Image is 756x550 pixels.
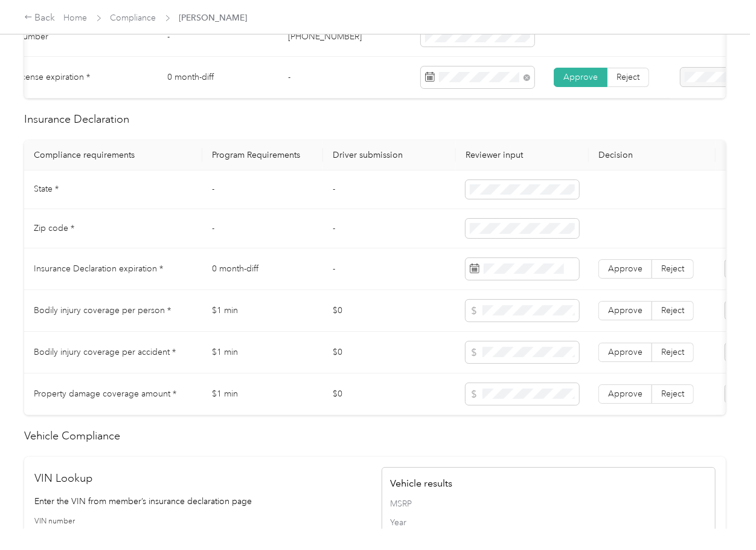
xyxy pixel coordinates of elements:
[34,264,163,274] span: Insurance Declaration expiration *
[158,57,278,99] td: 0 month-diff
[35,495,369,508] p: Enter the VIN from member’s insurance declaration page
[179,11,248,24] span: [PERSON_NAME]
[278,18,411,57] td: [PHONE_NUMBER]
[202,209,323,248] td: -
[35,516,153,527] label: VIN number
[24,209,202,248] td: Zip code *
[34,347,176,357] span: Bodily injury coverage per accident *
[456,140,589,170] th: Reviewer input
[323,290,456,332] td: $0
[391,476,706,491] h4: Vehicle results
[24,11,56,25] div: Back
[617,72,639,82] span: Reject
[35,470,369,487] h2: VIN Lookup
[661,347,684,357] span: Reject
[24,374,202,415] td: Property damage coverage amount *
[661,264,684,274] span: Reject
[34,223,74,233] span: Zip code *
[202,374,323,415] td: $1 min
[111,13,156,23] a: Compliance
[391,516,706,529] span: Year
[661,305,684,315] span: Reject
[323,140,456,170] th: Driver submission
[202,248,323,290] td: 0 month-diff
[64,13,88,23] a: Home
[608,264,642,274] span: Approve
[24,170,202,210] td: State *
[608,389,642,399] span: Approve
[278,57,411,99] td: -
[323,209,456,248] td: -
[323,332,456,374] td: $0
[202,332,323,374] td: $1 min
[202,170,323,210] td: -
[24,140,202,170] th: Compliance requirements
[688,482,756,550] iframe: Everlance-gr Chat Button Frame
[563,72,598,82] span: Approve
[24,332,202,374] td: Bodily injury coverage per accident *
[323,374,456,415] td: $0
[34,184,59,194] span: State *
[608,347,642,357] span: Approve
[158,18,278,57] td: -
[24,111,726,128] h2: Insurance Declaration
[661,389,684,399] span: Reject
[391,497,706,510] span: MSRP
[323,248,456,290] td: -
[202,140,323,170] th: Program Requirements
[24,248,202,290] td: Insurance Declaration expiration *
[34,305,171,315] span: Bodily injury coverage per person *
[34,389,176,399] span: Property damage coverage amount *
[608,305,642,315] span: Approve
[323,170,456,210] td: -
[202,290,323,332] td: $1 min
[589,140,716,170] th: Decision
[24,290,202,332] td: Bodily injury coverage per person *
[24,428,726,444] h2: Vehicle Compliance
